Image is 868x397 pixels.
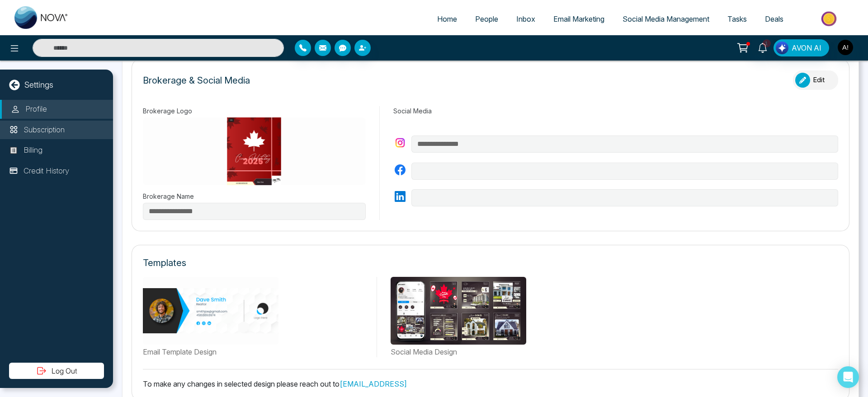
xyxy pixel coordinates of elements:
img: Lead Flow [776,42,788,54]
a: 1 [752,39,774,55]
label: Brokerage Logo [143,106,366,116]
a: People [466,10,507,28]
label: Email Template Design [143,346,370,357]
span: Home [437,14,457,23]
img: instagram [393,136,407,149]
span: People [475,14,498,23]
span: Deals [765,14,783,23]
img: brokerage logo [143,117,366,185]
a: [EMAIL_ADDRESS] [340,379,407,388]
a: Inbox [507,10,544,28]
img: Market-place.gif [797,9,863,29]
img: User Avatar [838,40,853,55]
div: Open Intercom Messenger [837,366,859,388]
button: AVON AI [774,39,829,56]
span: AVON AI [792,42,821,53]
p: Brokerage & Social Media [143,74,250,87]
p: Templates [143,256,186,270]
span: Social Media Management [623,14,709,23]
span: 1 [763,39,771,47]
img: Nova CRM Logo [14,6,69,29]
p: Subscription [24,124,65,136]
a: Social Media Management [613,10,718,28]
button: Edit [793,70,838,90]
img: Not found [143,277,278,345]
label: Social Media Design [391,346,838,357]
a: Home [428,10,466,28]
button: Log Out [9,363,104,379]
span: Email Marketing [553,14,604,23]
p: To make any changes in selected design please reach out to [143,378,838,389]
p: Settings [24,79,53,91]
label: Brokerage Name [143,191,366,201]
a: Deals [756,10,793,28]
p: Profile [25,103,47,115]
a: Tasks [718,10,756,28]
img: Not found [391,277,526,345]
a: Email Marketing [544,10,613,28]
p: Credit History [24,165,69,177]
span: Inbox [516,14,535,23]
span: Tasks [727,14,747,23]
label: Social Media [393,106,838,116]
p: Billing [24,145,42,156]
